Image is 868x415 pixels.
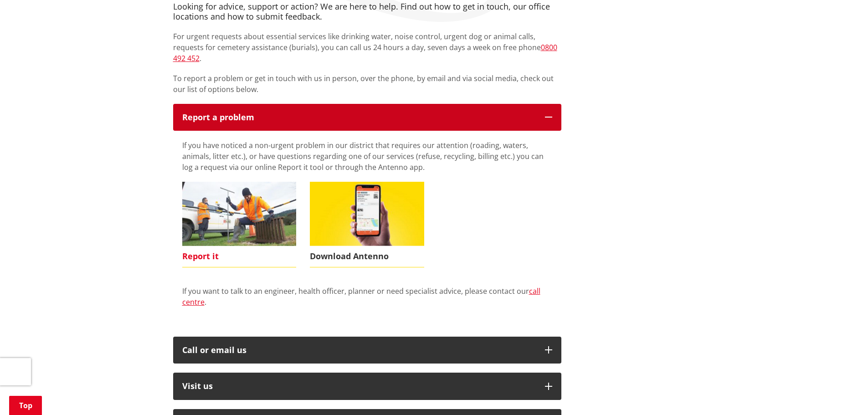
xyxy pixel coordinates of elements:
[182,286,540,307] a: call centre
[182,182,297,267] a: Report it
[310,246,424,267] span: Download Antenno
[182,182,297,246] img: Report it
[826,377,859,410] iframe: Messenger Launcher
[173,104,561,131] button: Report a problem
[9,396,42,415] a: Top
[182,140,544,172] span: If you have noticed a non-urgent problem in our district that requires our attention (roading, wa...
[310,182,424,246] img: Antenno
[182,346,536,355] div: Call or email us
[310,182,424,267] a: Download Antenno
[173,31,561,64] p: For urgent requests about essential services like drinking water, noise control, urgent dog or an...
[182,113,536,122] p: Report a problem
[173,2,561,21] h4: Looking for advice, support or action? We are here to help. Find out how to get in touch, our off...
[182,286,552,318] div: If you want to talk to an engineer, health officer, planner or need specialist advice, please con...
[173,42,557,63] a: 0800 492 452
[173,73,561,95] p: To report a problem or get in touch with us in person, over the phone, by email and via social me...
[173,337,561,364] button: Call or email us
[173,373,561,400] button: Visit us
[182,246,297,267] span: Report it
[182,382,536,391] p: Visit us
